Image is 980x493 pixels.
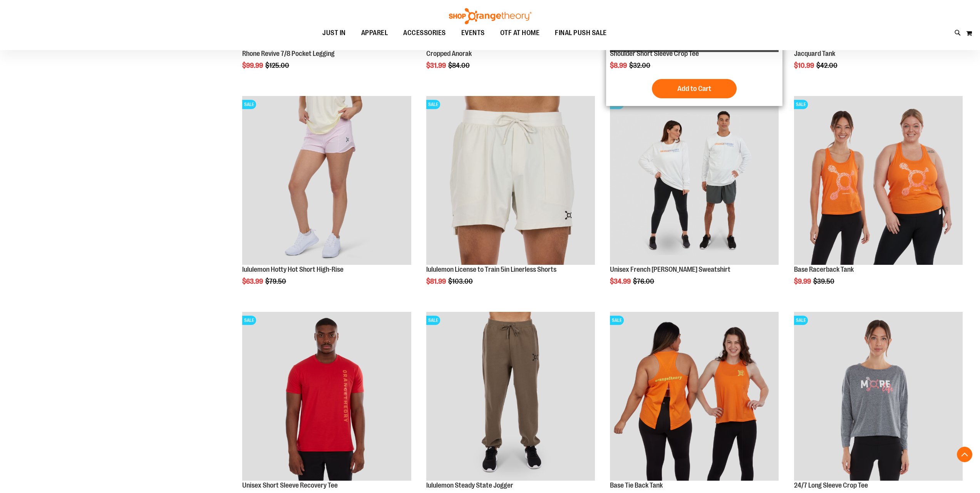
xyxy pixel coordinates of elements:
a: Unisex French Terry Crewneck Sweatshirt primary imageSALE [610,96,779,266]
a: lululemon License to Train 5in Linerless ShortsSALE [426,96,595,266]
img: lululemon Hotty Hot Short High-Rise [242,96,411,265]
a: Base Racerback Tank [794,266,854,273]
a: Cropped Anorak [426,50,472,57]
a: APPAREL [353,24,396,42]
span: $81.99 [426,278,447,285]
a: lululemon Hotty Hot Short High-Rise [242,266,343,273]
img: lululemon License to Train 5in Linerless Shorts [426,96,595,265]
a: Unisex French [PERSON_NAME] Sweatshirt [610,266,730,273]
img: Unisex French Terry Crewneck Sweatshirt primary image [610,96,779,265]
span: $31.99 [426,62,447,69]
span: $76.00 [633,278,655,285]
span: $99.99 [242,62,264,69]
img: Product image for Unisex Short Sleeve Recovery Tee [242,312,411,481]
a: lululemon Hotty Hot Short High-RiseSALE [242,96,411,266]
span: OTF AT HOME [500,24,540,42]
a: FINAL PUSH SALE [547,24,615,42]
a: lululemon Steady State Jogger [426,481,513,489]
img: lululemon Steady State Jogger [426,312,595,481]
span: EVENTS [461,24,485,42]
a: ACCESSORIES [395,24,454,42]
span: SALE [794,316,808,325]
span: SALE [426,316,440,325]
span: $125.00 [265,62,290,69]
span: ACCESSORIES [403,24,446,42]
span: $42.00 [816,62,839,69]
img: Product image for Base Tie Back Tank [610,312,779,481]
span: SALE [242,100,256,109]
span: SALE [426,100,440,109]
img: Shop Orangetheory [448,8,533,24]
span: SALE [242,316,256,325]
span: $39.50 [813,278,836,285]
button: Back To Top [957,447,972,462]
div: product [238,92,415,305]
a: Jacquard Tank [794,50,835,57]
div: product [606,92,782,305]
span: $79.50 [265,278,287,285]
img: Product image for 24/7 Long Sleeve Crop Tee [794,312,963,481]
a: Product image for Unisex Short Sleeve Recovery TeeSALE [242,312,411,482]
span: $10.99 [794,62,815,69]
a: Rhone Revive 7/8 Pocket Legging [242,50,335,57]
span: $34.99 [610,278,632,285]
a: Shoulder Short Sleeve Crop Tee [610,50,699,57]
span: $63.99 [242,278,264,285]
img: Product image for Base Racerback Tank [794,96,963,265]
a: 24/7 Long Sleeve Crop Tee [794,481,868,489]
span: SALE [610,316,624,325]
button: Add to Cart [652,79,737,98]
a: Product image for 24/7 Long Sleeve Crop TeeSALE [794,312,963,482]
span: $9.99 [794,278,812,285]
span: $8.99 [610,62,628,69]
span: $32.00 [629,62,652,69]
span: Add to Cart [677,84,711,93]
span: SALE [794,100,808,109]
span: FINAL PUSH SALE [555,24,607,42]
a: Product image for Base Tie Back TankSALE [610,312,779,482]
span: JUST IN [322,24,346,42]
div: product [422,92,599,305]
a: lululemon License to Train 5in Linerless Shorts [426,266,556,273]
span: $84.00 [448,62,471,69]
a: Product image for Base Racerback TankSALE [794,96,963,266]
div: product [790,92,967,305]
a: Base Tie Back Tank [610,481,663,489]
a: JUST IN [315,24,353,42]
a: Unisex Short Sleeve Recovery Tee [242,481,338,489]
span: APPAREL [361,24,388,42]
a: lululemon Steady State JoggerSALE [426,312,595,482]
span: $103.00 [448,278,474,285]
a: OTF AT HOME [493,24,548,42]
a: EVENTS [454,24,493,42]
